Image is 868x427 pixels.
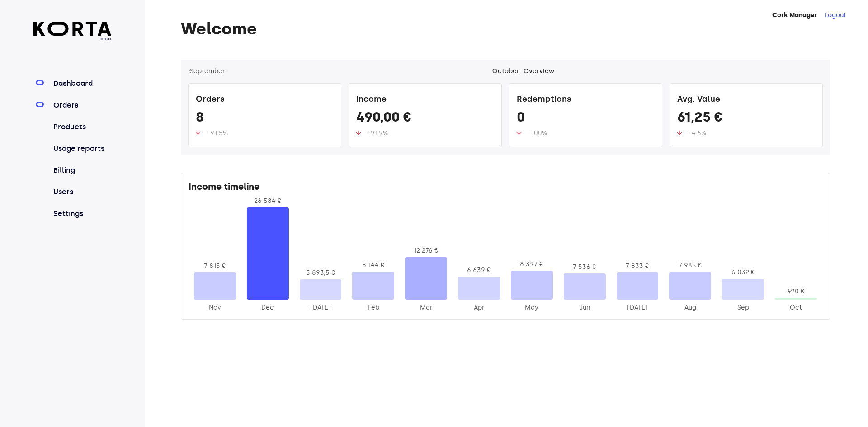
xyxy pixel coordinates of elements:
a: Usage reports [52,143,112,154]
div: 12 276 € [405,246,447,255]
div: 2025-Apr [458,303,500,312]
img: up [356,130,361,135]
div: Redemptions [517,91,655,109]
div: 2025-Sep [722,303,764,312]
span: -91.5% [208,129,228,137]
img: Korta [33,22,112,36]
div: 6 639 € [458,266,500,275]
div: 2025-May [511,303,553,312]
div: 2024-Dec [247,303,289,312]
div: 26 584 € [247,197,289,206]
div: 8 397 € [511,260,553,269]
img: up [517,130,521,135]
span: -91.9% [368,129,388,137]
h1: Welcome [181,20,830,38]
div: Orders [196,91,334,109]
button: Logout [825,11,846,20]
button: ‹September [188,67,225,76]
div: 8 [196,109,334,129]
div: October - Overview [492,67,554,76]
a: Orders [52,100,112,111]
div: 7 536 € [564,263,606,272]
a: Users [52,187,112,197]
a: Products [52,122,112,132]
div: 7 985 € [669,261,711,270]
div: 7 833 € [617,262,659,271]
span: -100% [528,129,547,137]
div: 0 [517,109,655,129]
a: Dashboard [52,78,112,89]
span: -4.6% [689,129,706,137]
div: 2025-Jul [617,303,659,312]
div: 2025-Mar [405,303,447,312]
div: 5 893,5 € [300,268,342,277]
div: 2025-Feb [352,303,394,312]
div: Income [356,91,494,109]
img: up [677,130,682,135]
div: 8 144 € [352,261,394,270]
a: Billing [52,165,112,176]
div: 2025-Oct [775,303,817,312]
div: 490,00 € [356,109,494,129]
img: up [196,130,200,135]
div: Avg. Value [677,91,815,109]
div: 490 € [775,287,817,296]
span: beta [33,36,112,42]
div: 7 815 € [194,262,236,271]
div: 2025-Jun [564,303,606,312]
a: Settings [52,208,112,219]
div: 2025-Jan [300,303,342,312]
div: 2024-Nov [194,303,236,312]
div: 6 032 € [722,268,764,277]
strong: Cork Manager [772,11,817,19]
div: 61,25 € [677,109,815,129]
div: Income timeline [189,180,822,197]
div: 2025-Aug [669,303,711,312]
a: beta [33,22,112,42]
